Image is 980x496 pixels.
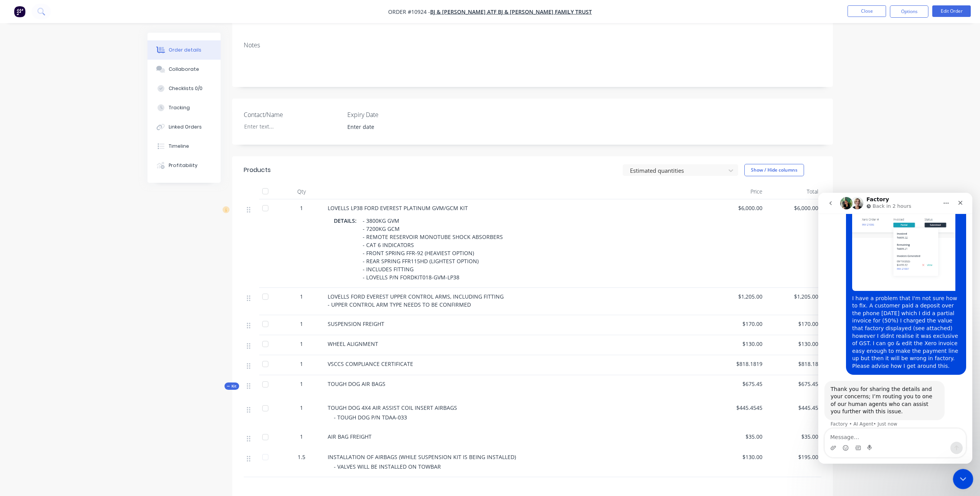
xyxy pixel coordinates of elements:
[298,453,305,461] span: 1.5
[328,320,384,327] span: SUSPENSION FREIGHT
[147,137,221,156] button: Timeline
[342,121,438,133] input: Enter date
[769,380,818,388] span: $675.45
[169,66,199,73] div: Collaborate
[328,380,385,387] span: TOUGH DOG AIR BAGS
[300,340,303,348] span: 1
[300,320,303,328] span: 1
[169,162,198,169] div: Profitability
[713,292,762,301] span: $1,205.00
[328,293,504,308] span: LOVELLS FORD EVEREST UPPER CONTROL ARMS, INCLUDING FITTING - UPPER CONTROL ARM TYPE NEEDS TO BE C...
[890,5,928,18] button: Options
[328,404,457,411] span: TOUGH DOG 4X4 AIR ASSIST COIL INSERT AIRBAGS
[334,215,360,226] div: DETAILS:
[227,383,237,389] span: Kit
[300,380,303,388] span: 1
[328,340,378,347] span: WHEEL ALIGNMENT
[713,433,762,441] span: $35.00
[713,340,762,348] span: $130.00
[713,453,762,461] span: $130.00
[328,433,372,440] span: AIR BAG FREIGHT
[224,382,239,390] button: Kit
[713,204,762,212] span: $6,000.00
[769,292,818,301] span: $1,205.00
[713,380,762,388] span: $675.45
[328,204,468,212] span: LOVELLS LP38 FORD EVEREST PLATINUM GVM/GCM KIT
[147,40,221,60] button: Order details
[848,5,886,17] button: Close
[388,8,430,15] span: Order #10924 -
[169,104,190,111] div: Tracking
[953,469,973,489] iframe: Intercom live chat
[300,360,303,368] span: 1
[244,42,821,49] div: Notes
[300,204,303,212] span: 1
[14,6,25,17] img: Factory
[713,320,762,328] span: $170.00
[147,117,221,137] button: Linked Orders
[744,164,804,176] button: Show / Hide columns
[769,340,818,348] span: $130.00
[147,98,221,117] button: Tracking
[713,404,762,412] span: $445.4545
[147,156,221,175] button: Profitability
[328,360,413,367] span: VSCCS COMPLIANCE CERTIFICATE
[710,184,766,199] div: Price
[769,320,818,328] span: $170.00
[769,360,818,368] span: $818.18
[769,453,818,461] span: $195.00
[347,110,444,119] label: Expiry Date
[300,292,303,301] span: 1
[769,404,818,412] span: $445.45
[244,165,271,175] div: Products
[328,453,516,461] span: INSTALLATION OF AIRBAGS (WHILE SUSPENSION KIT IS BEING INSTALLED)
[713,360,762,368] span: $818.1819
[818,193,972,464] iframe: Intercom live chat
[769,204,818,212] span: $6,000.00
[169,85,203,92] div: Checklists 0/0
[430,8,592,15] a: BJ & [PERSON_NAME] ATF BJ & [PERSON_NAME] Family Trust
[300,404,303,412] span: 1
[278,184,325,199] div: Qty
[244,110,340,119] label: Contact/Name
[169,143,189,150] div: Timeline
[169,47,201,53] div: Order details
[169,124,202,130] div: Linked Orders
[932,5,971,17] button: Edit Order
[334,414,407,421] span: - TOUGH DOG P/N TDAA-033
[360,215,506,283] div: - 3800KG GVM - 7200KG GCM - REMOTE RESERVOIR MONOTUBE SHOCK ABSORBERS - CAT 6 INDICATORS - FRONT ...
[300,433,303,441] span: 1
[769,433,818,441] span: $35.00
[334,463,441,470] span: - VALVES WILL BE INSTALLED ON TOWBAR
[147,79,221,98] button: Checklists 0/0
[147,60,221,79] button: Collaborate
[766,184,821,199] div: Total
